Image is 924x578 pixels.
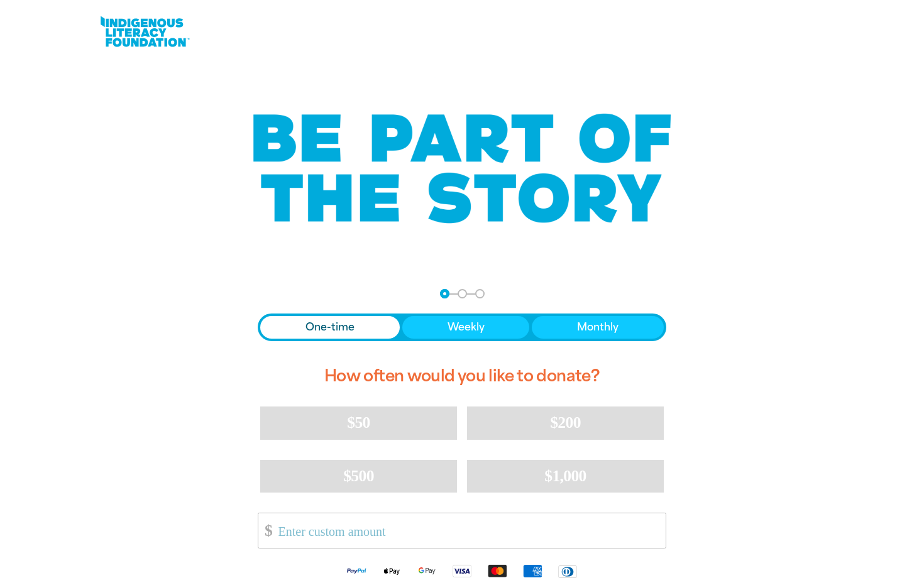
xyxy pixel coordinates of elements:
[550,413,581,432] span: $200
[458,289,467,298] button: Navigate to step 2 of 3 to enter your details
[515,564,550,578] img: American Express logo
[402,316,530,339] button: Weekly
[258,314,666,341] div: Donation frequency
[480,564,515,578] img: Mastercard logo
[242,89,682,249] img: Be part of the story
[467,406,664,439] button: $200
[544,467,586,485] span: $1,000
[258,356,666,396] h2: How often would you like to donate?
[475,289,485,298] button: Navigate to step 3 of 3 to enter your payment details
[258,516,272,545] span: $
[440,289,449,298] button: Navigate to step 1 of 3 to enter your donation amount
[305,320,355,335] span: One-time
[467,460,664,493] button: $1,000
[347,413,370,432] span: $50
[260,460,457,493] button: $500
[448,320,485,335] span: Weekly
[374,564,409,578] img: Apple Pay logo
[260,406,457,439] button: $50
[577,320,619,335] span: Monthly
[444,564,480,578] img: Visa logo
[270,513,666,548] input: Enter custom amount
[409,564,444,578] img: Google Pay logo
[339,564,374,578] img: Paypal logo
[532,316,664,339] button: Monthly
[260,316,400,339] button: One-time
[343,467,374,485] span: $500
